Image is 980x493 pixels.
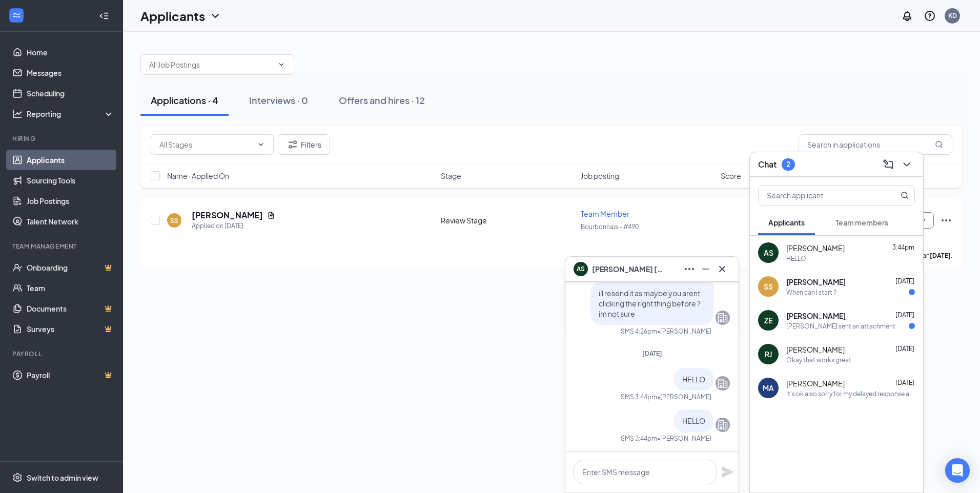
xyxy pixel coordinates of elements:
div: SMS 3:44pm [621,393,657,401]
a: Talent Network [27,211,114,232]
svg: Minimize [700,263,712,275]
svg: Notifications [901,10,913,22]
div: SS [170,216,178,225]
span: Name · Applied On [167,171,229,181]
svg: Company [717,419,729,431]
svg: QuestionInfo [924,10,936,22]
span: Team Member [581,209,629,218]
a: DocumentsCrown [27,298,114,319]
div: Open Intercom Messenger [945,458,970,483]
div: Applied on [DATE] [192,221,275,231]
span: • [PERSON_NAME] [657,327,711,336]
a: PayrollCrown [27,365,114,385]
span: Team members [835,218,888,227]
svg: Analysis [12,109,23,119]
svg: Plane [721,466,733,478]
a: Team [27,278,114,298]
div: [PERSON_NAME] sent an attachment [786,322,895,331]
span: [PERSON_NAME] [786,243,845,253]
a: Job Postings [27,191,114,211]
a: Scheduling [27,83,114,104]
span: HELLO [682,375,705,384]
span: 3:44pm [892,243,914,251]
span: [PERSON_NAME] [786,378,845,388]
span: [PERSON_NAME] [786,344,845,355]
div: SMS 3:44pm [621,434,657,443]
input: All Job Postings [149,59,273,70]
div: Payroll [12,350,112,358]
h1: Applicants [140,7,205,25]
div: AS [764,248,773,258]
div: Interviews · 0 [249,94,308,107]
span: Applicants [768,218,805,227]
svg: Company [717,377,729,389]
div: Reporting [27,109,115,119]
a: Home [27,42,114,63]
svg: ChevronDown [257,140,265,149]
div: SMS 4:26pm [621,327,657,336]
div: 2 [786,160,790,169]
div: When can I start ? [786,288,836,297]
svg: Filter [287,138,299,151]
svg: Ellipses [940,214,952,227]
span: [DATE] [895,345,914,353]
button: Cross [714,261,730,277]
svg: Settings [12,473,23,483]
svg: ChevronDown [209,10,221,22]
svg: MagnifyingGlass [901,191,909,199]
div: It's ok also sorry for my delayed response again didn't see your message until now [786,389,915,398]
button: ChevronDown [899,156,915,173]
span: [DATE] [895,277,914,285]
div: Review Stage [441,215,575,225]
span: [PERSON_NAME] [786,277,846,287]
input: All Stages [159,139,253,150]
span: [PERSON_NAME] [PERSON_NAME] [592,263,664,275]
h5: [PERSON_NAME] [192,210,263,221]
svg: ChevronDown [901,158,913,171]
svg: MagnifyingGlass [935,140,943,149]
span: • [PERSON_NAME] [657,434,711,443]
button: Ellipses [681,261,698,277]
div: Switch to admin view [27,473,98,483]
button: ComposeMessage [880,156,896,173]
svg: Company [717,312,729,324]
div: HELLO [786,254,806,263]
span: Bourbonnais - #490 [581,223,639,231]
svg: ComposeMessage [882,158,894,171]
span: • [PERSON_NAME] [657,393,711,401]
span: Job posting [581,171,619,181]
span: [DATE] [895,379,914,386]
div: ZE [764,315,772,325]
a: SurveysCrown [27,319,114,339]
a: Sourcing Tools [27,170,114,191]
div: Offers and hires · 12 [339,94,425,107]
div: Okay that works great [786,356,851,364]
b: [DATE] [930,252,951,259]
div: KD [948,11,957,20]
span: ill resend it as maybe you arent clicking the right thing before ? im not sure [599,289,701,318]
a: OnboardingCrown [27,257,114,278]
span: Score [721,171,741,181]
div: RJ [765,349,772,359]
svg: Collapse [99,11,109,21]
input: Search applicant [759,186,880,205]
span: Stage [441,171,461,181]
div: Team Management [12,242,112,251]
a: Messages [27,63,114,83]
div: Hiring [12,134,112,143]
span: [PERSON_NAME] [786,311,846,321]
svg: Cross [716,263,728,275]
div: Applications · 4 [151,94,218,107]
svg: WorkstreamLogo [11,10,22,20]
span: [DATE] [895,311,914,319]
button: Filter Filters [278,134,330,155]
span: [DATE] [642,350,662,357]
button: Minimize [698,261,714,277]
span: HELLO [682,416,705,425]
div: MA [763,383,774,393]
svg: Document [267,211,275,219]
svg: ChevronDown [277,60,285,69]
div: SS [764,281,773,292]
svg: Ellipses [683,263,696,275]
